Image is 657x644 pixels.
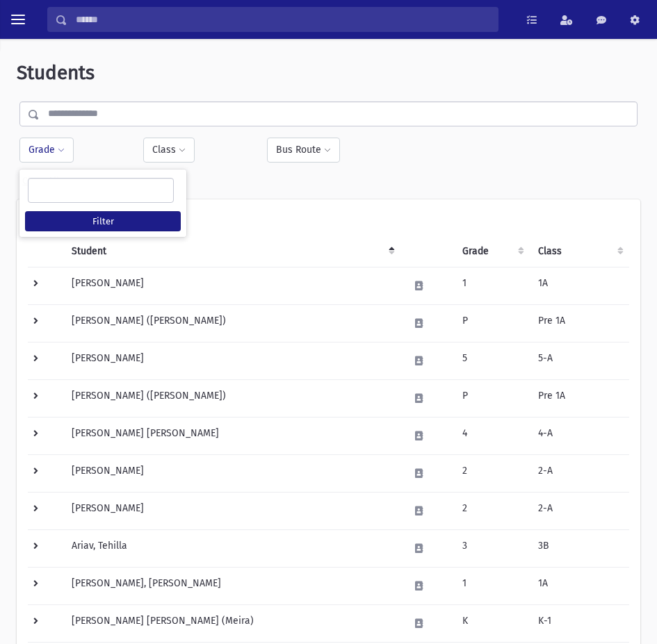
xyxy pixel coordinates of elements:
td: 4-A [530,417,629,454]
td: 1 [454,567,529,604]
td: 3 [454,529,529,567]
button: Bus Route [267,138,340,163]
td: Pre 1A [530,379,629,417]
td: 5 [454,342,529,379]
td: 5-A [530,342,629,379]
td: [PERSON_NAME], [PERSON_NAME] [63,567,401,604]
td: [PERSON_NAME] [63,267,401,304]
td: 2 [454,454,529,492]
td: 1 [454,267,529,304]
td: 1A [530,267,629,304]
td: [PERSON_NAME] [PERSON_NAME] [63,417,401,454]
td: 3B [530,529,629,567]
th: Grade: activate to sort column ascending [454,236,529,267]
td: [PERSON_NAME] [63,492,401,529]
button: Class [143,138,195,163]
td: 2 [454,492,529,529]
td: P [454,379,529,417]
td: [PERSON_NAME] [PERSON_NAME] (Meira) [63,604,401,642]
td: P [454,304,529,342]
th: Class: activate to sort column ascending [530,236,629,267]
td: [PERSON_NAME] ([PERSON_NAME]) [63,304,401,342]
td: 1A [530,567,629,604]
button: toggle menu [6,7,31,32]
th: Student: activate to sort column descending [63,236,401,267]
td: Pre 1A [530,304,629,342]
td: K-1 [530,604,629,642]
td: [PERSON_NAME] [63,342,401,379]
td: 4 [454,417,529,454]
span: Students [17,61,95,84]
button: Grade [19,138,74,163]
input: Search [67,7,498,32]
td: [PERSON_NAME] [63,454,401,492]
td: 2-A [530,492,629,529]
td: Ariav, Tehilla [63,529,401,567]
td: K [454,604,529,642]
button: Filter [25,211,181,231]
td: 2-A [530,454,629,492]
td: [PERSON_NAME] ([PERSON_NAME]) [63,379,401,417]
